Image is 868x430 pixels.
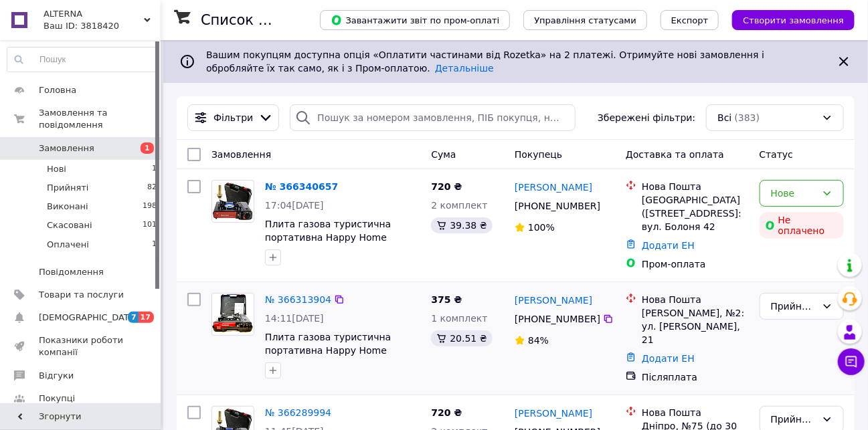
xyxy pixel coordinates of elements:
[39,370,74,382] span: Відгуки
[838,348,865,375] button: Чат з покупцем
[598,111,695,124] span: Збережені фільтри:
[44,20,161,32] div: Ваш ID: 3818420
[771,299,816,314] div: Прийнято
[528,335,549,346] span: 84%
[211,293,254,336] a: Фото товару
[771,186,816,201] div: Нове
[39,312,138,324] span: [DEMOGRAPHIC_DATA]
[39,334,124,358] span: Показники роботи компанії
[642,353,695,364] a: Додати ЕН
[265,200,324,211] span: 17:04[DATE]
[642,193,748,233] div: [GEOGRAPHIC_DATA] ([STREET_ADDRESS]: вул. Болоня 42
[128,312,139,323] span: 7
[435,63,494,74] a: Детальніше
[211,180,254,223] a: Фото товару
[626,149,724,160] span: Доставка та оплата
[265,294,331,305] a: № 366313904
[642,370,748,384] div: Післяплата
[512,310,603,328] div: [PHONE_NUMBER]
[771,412,816,427] div: Прийнято
[290,104,576,131] input: Пошук за номером замовлення, ПІБ покупця, номером телефону, Email, номером накладної
[39,266,104,278] span: Повідомлення
[515,407,592,420] a: [PERSON_NAME]
[431,181,462,192] span: 720 ₴
[534,15,636,25] span: Управління статусами
[143,219,157,231] span: 101
[431,200,487,211] span: 2 комплект
[201,12,337,28] h1: Список замовлень
[320,10,510,30] button: Завантажити звіт по пром-оплаті
[39,142,94,154] span: Замовлення
[265,219,391,243] a: Плита газова туристична портативна Happy Home
[143,201,157,213] span: 198
[431,294,462,305] span: 375 ₴
[642,257,748,271] div: Пром-оплата
[47,163,66,175] span: Нові
[152,239,157,251] span: 1
[515,294,592,307] a: [PERSON_NAME]
[212,182,254,220] img: Фото товару
[642,406,748,419] div: Нова Пошта
[212,294,254,334] img: Фото товару
[642,293,748,306] div: Нова Пошта
[44,8,144,20] span: ALTERNA
[760,212,844,239] div: Не оплачено
[152,163,157,175] span: 1
[39,84,76,96] span: Головна
[515,181,592,194] a: [PERSON_NAME]
[265,181,338,192] a: № 366340657
[47,201,88,213] span: Виконані
[141,142,154,154] span: 1
[213,111,253,124] span: Фільтри
[760,149,794,160] span: Статус
[528,222,555,233] span: 100%
[512,197,603,215] div: [PHONE_NUMBER]
[265,332,391,356] a: Плита газова туристична портативна Happy Home
[732,10,855,30] button: Створити замовлення
[735,112,760,123] span: (383)
[642,306,748,346] div: [PERSON_NAME], №2: ул. [PERSON_NAME], 21
[431,149,456,160] span: Cума
[147,182,157,194] span: 82
[47,182,88,194] span: Прийняті
[431,217,492,233] div: 39.38 ₴
[206,49,764,74] span: Вашим покупцям доступна опція «Оплатити частинами від Rozetka» на 2 платежі. Отримуйте нові замов...
[431,313,487,324] span: 1 комплект
[39,393,75,405] span: Покупці
[642,180,748,193] div: Нова Пошта
[7,47,157,72] input: Пошук
[431,330,492,346] div: 20.51 ₴
[47,219,92,231] span: Скасовані
[743,15,844,25] span: Створити замовлення
[431,407,462,418] span: 720 ₴
[331,14,499,26] span: Завантажити звіт по пром-оплаті
[719,14,855,25] a: Створити замовлення
[642,240,695,251] a: Додати ЕН
[39,107,161,131] span: Замовлення та повідомлення
[661,10,719,30] button: Експорт
[523,10,647,30] button: Управління статусами
[265,407,331,418] a: № 366289994
[515,149,562,160] span: Покупець
[717,111,731,124] span: Всі
[139,312,154,323] span: 17
[211,149,271,160] span: Замовлення
[47,239,89,251] span: Оплачені
[39,289,124,301] span: Товари та послуги
[671,15,709,25] span: Експорт
[265,313,324,324] span: 14:11[DATE]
